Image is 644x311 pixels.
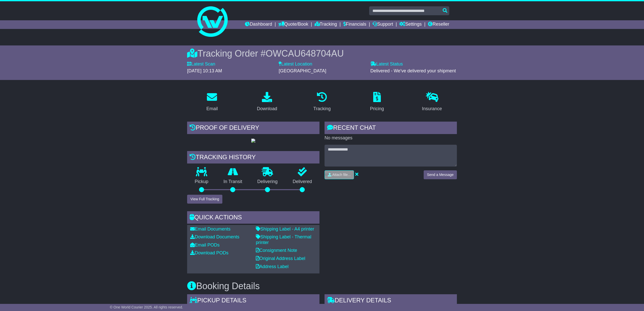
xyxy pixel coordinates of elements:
[216,179,250,185] p: In Transit
[257,105,277,112] div: Download
[285,179,320,185] p: Delivered
[310,90,334,114] a: Tracking
[256,226,314,232] a: Shipping Label - A4 printer
[424,170,457,179] button: Send a Message
[370,105,384,112] div: Pricing
[313,105,331,112] div: Tracking
[110,305,183,309] span: © One World Courier 2025. All rights reserved.
[279,61,312,67] label: Latest Location
[256,248,297,253] a: Consignment Note
[370,68,456,73] span: Delivered - We've delivered your shipment
[428,20,449,29] a: Reseller
[325,294,457,308] div: Delivery Details
[190,226,230,232] a: Email Documents
[370,61,403,67] label: Latest Status
[256,234,311,245] a: Shipping Label - Thermal printer
[190,242,220,248] a: Email PODs
[419,90,445,114] a: Insurance
[203,90,221,114] a: Email
[372,20,393,29] a: Support
[279,68,326,73] span: [GEOGRAPHIC_DATA]
[325,122,457,135] div: RECENT CHAT
[206,105,218,112] div: Email
[399,20,422,29] a: Settings
[187,122,319,135] div: Proof of Delivery
[187,195,222,204] button: View Full Tracking
[190,250,228,255] a: Download PODs
[343,20,366,29] a: Financials
[278,20,308,29] a: Quote/Book
[315,20,337,29] a: Tracking
[256,256,305,261] a: Original Address Label
[256,264,289,269] a: Address Label
[190,234,239,239] a: Download Documents
[254,90,280,114] a: Download
[187,211,319,225] div: Quick Actions
[422,105,442,112] div: Insurance
[187,61,215,67] label: Latest Scan
[245,20,272,29] a: Dashboard
[325,135,457,141] p: No messages
[187,68,222,73] span: [DATE] 10:13 AM
[187,151,319,165] div: Tracking history
[187,179,216,185] p: Pickup
[187,48,457,59] div: Tracking Order #
[266,48,344,59] span: OWCAU648704AU
[187,281,457,291] h3: Booking Details
[187,294,319,308] div: Pickup Details
[250,179,285,185] p: Delivering
[367,90,387,114] a: Pricing
[251,139,255,143] img: GetPodImage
